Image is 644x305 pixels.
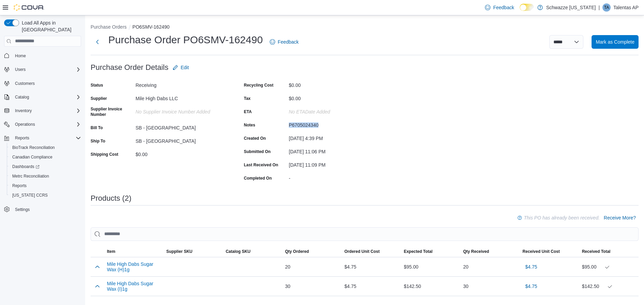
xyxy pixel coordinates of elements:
h3: Purchase Order Details [91,63,169,72]
a: Metrc Reconciliation [10,172,52,180]
span: Ordered Unit Cost [344,249,379,254]
button: Catalog SKU [223,246,282,257]
label: Recycling Cost [244,82,273,88]
button: BioTrack Reconciliation [7,143,84,152]
button: Ordered Unit Cost [342,246,401,257]
label: Shipping Cost [91,152,118,157]
span: Qty Ordered [285,249,309,254]
a: BioTrack Reconciliation [10,143,58,152]
span: Inventory [12,107,81,115]
span: Dashboards [12,164,40,169]
span: Inventory [15,108,32,113]
div: $142.50 [401,279,460,293]
button: Received Unit Cost [520,246,579,257]
button: [US_STATE] CCRS [7,190,84,200]
button: PO6SMV-162490 [132,24,170,30]
span: Home [12,51,81,60]
span: $4.75 [525,263,537,270]
span: Catalog [15,94,29,100]
span: BioTrack Reconciliation [10,143,81,152]
button: Users [12,65,28,74]
button: Catalog [1,92,84,102]
button: Operations [1,120,84,129]
button: Purchase Orders [91,24,127,30]
span: Qty Received [463,249,489,254]
button: Inventory [12,107,34,115]
span: Received Total [582,249,611,254]
div: $142.50 [582,282,636,290]
div: 30 [460,279,520,293]
label: Created On [244,136,266,141]
label: Status [91,82,103,88]
button: Expected Total [401,246,460,257]
button: Next [91,35,104,49]
span: Mark as Complete [596,39,634,45]
label: Notes [244,122,255,128]
span: Metrc Reconciliation [12,173,49,179]
a: Reports [10,182,29,190]
div: $0.00 [289,93,380,101]
span: Load All Apps in [GEOGRAPHIC_DATA] [19,19,81,33]
button: Mark as Complete [592,35,639,49]
label: Supplier Invoice Number [91,106,133,117]
button: Item [104,246,163,257]
span: Reports [10,182,81,190]
div: 30 [282,279,342,293]
span: Feedback [493,4,514,11]
span: Home [15,53,26,59]
a: Dashboards [7,162,84,171]
button: Reports [7,181,84,190]
span: Reports [12,183,27,188]
label: Submitted On [244,149,271,154]
span: Canadian Compliance [12,154,52,160]
div: $4.75 [342,260,401,274]
div: Receiving [136,80,227,88]
button: $4.75 [522,279,540,293]
span: Dark Mode [520,11,520,11]
p: This PO has already been received. [524,214,600,222]
div: Talentas AP [602,3,611,12]
button: Inventory [1,106,84,116]
label: Completed On [244,176,272,181]
span: [US_STATE] CCRS [12,193,48,198]
span: Settings [12,205,81,213]
span: Operations [12,120,81,128]
img: Cova [14,4,44,11]
p: Schwazze [US_STATE] [546,3,596,12]
button: Mile High Dabs Sugar Wax (I)1g [107,281,161,292]
div: - [289,173,380,181]
span: BioTrack Reconciliation [12,145,55,150]
div: $0.00 [136,149,227,157]
div: SB - [GEOGRAPHIC_DATA] [136,136,227,144]
span: Customers [12,79,81,88]
button: Edit [170,61,192,74]
label: Ship To [91,138,105,144]
div: SB - [GEOGRAPHIC_DATA] [136,122,227,131]
span: Users [15,67,26,72]
div: [DATE] 11:09 PM [289,159,380,168]
div: No Supplier Invoice Number added [136,106,227,115]
div: $4.75 [342,279,401,293]
label: Last Received On [244,162,278,168]
span: Received Unit Cost [522,249,560,254]
label: Supplier [91,96,107,101]
span: Washington CCRS [10,191,81,199]
button: Catalog [12,93,32,101]
span: Operations [15,122,35,127]
span: Customers [15,81,35,86]
div: [DATE] 4:39 PM [289,133,380,141]
label: Bill To [91,125,103,131]
span: Metrc Reconciliation [10,172,81,180]
span: Catalog [12,93,81,101]
a: Home [12,52,29,60]
button: Qty Received [460,246,520,257]
nav: Complex example [4,48,81,232]
a: Canadian Compliance [10,153,55,161]
button: Receive More? [601,211,639,225]
a: Dashboards [10,163,42,171]
div: 20 [460,260,520,274]
span: Reports [15,135,29,141]
button: Qty Ordered [282,246,342,257]
button: Reports [1,133,84,143]
a: [US_STATE] CCRS [10,191,50,199]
